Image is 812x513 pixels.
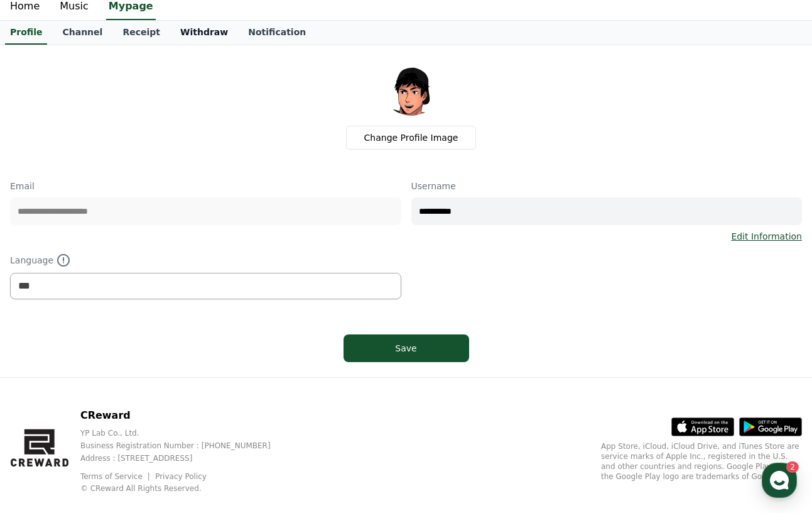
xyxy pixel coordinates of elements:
p: YP Lab Co., Ltd. [80,428,291,438]
button: Save [344,334,469,362]
a: Edit Information [731,230,802,243]
p: © CReward All Rights Reserved. [80,483,291,494]
p: CReward [80,408,291,423]
span: Settings [186,417,217,427]
a: Terms of Service [80,472,152,481]
p: Address : [STREET_ADDRESS] [80,453,291,463]
p: Username [411,180,803,192]
a: Notification [238,21,316,45]
a: Home [4,399,83,430]
div: Save [369,342,444,355]
a: Receipt [112,21,170,45]
a: Profile [5,21,47,45]
a: Privacy Policy [155,472,207,481]
label: Change Profile Image [346,126,477,150]
img: profile_image [381,55,441,116]
p: App Store, iCloud, iCloud Drive, and iTunes Store are service marks of Apple Inc., registered in ... [601,441,802,482]
a: Settings [162,399,241,430]
a: Withdraw [170,21,238,45]
a: Channel [52,21,112,45]
p: Email [10,180,401,192]
span: 2 [127,398,132,408]
a: 2Messages [83,399,162,430]
p: Language [10,253,401,268]
span: Messages [104,418,141,428]
span: Home [32,417,54,427]
p: Business Registration Number : [PHONE_NUMBER] [80,441,291,451]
